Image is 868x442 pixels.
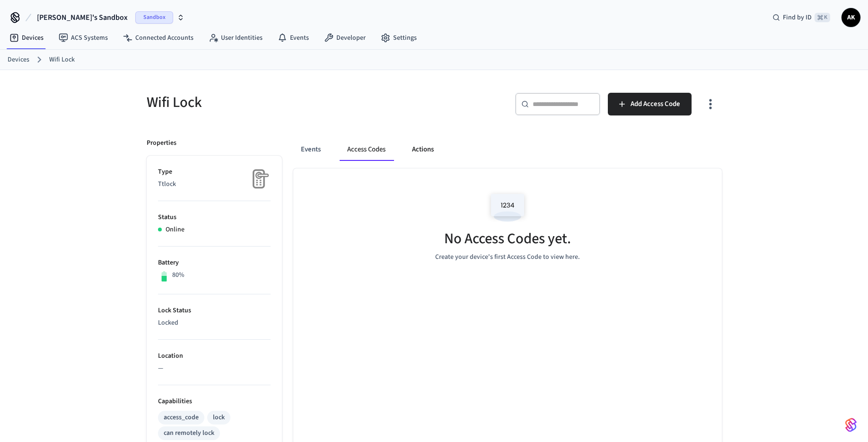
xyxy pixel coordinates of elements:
[147,138,176,148] p: Properties
[37,12,128,23] span: [PERSON_NAME]'s Sandbox
[8,55,29,65] a: Devices
[115,29,201,46] a: Connected Accounts
[444,229,571,248] h5: No Access Codes yet.
[158,318,271,328] p: Locked
[404,138,441,161] button: Actions
[845,417,857,433] img: SeamLogoGradient.69752ec5.svg
[2,29,51,46] a: Devices
[213,413,225,423] div: lock
[158,258,271,268] p: Battery
[373,29,424,46] a: Settings
[270,29,316,46] a: Events
[158,306,271,316] p: Lock Status
[158,397,271,407] p: Capabilities
[51,29,115,46] a: ACS Systems
[293,138,328,161] button: Events
[158,167,271,177] p: Type
[765,9,838,26] div: Find by ID⌘ K
[783,13,812,22] span: Find by ID
[842,9,859,26] span: AK
[201,29,270,46] a: User Identities
[164,428,214,438] div: can remotely lock
[486,187,529,228] img: Access Codes Empty State
[293,138,722,161] div: ant example
[166,225,184,235] p: Online
[435,252,580,262] p: Create your device's first Access Code to view here.
[340,138,393,161] button: Access Codes
[172,270,184,280] p: 80%
[158,179,271,189] p: Ttlock
[49,55,75,65] a: Wifi Lock
[158,212,271,222] p: Status
[164,413,199,423] div: access_code
[147,93,429,112] h5: Wifi Lock
[135,11,173,24] span: Sandbox
[631,98,680,110] span: Add Access Code
[608,93,692,115] button: Add Access Code
[158,351,271,361] p: Location
[158,363,271,373] p: —
[842,8,860,27] button: AK
[815,13,830,22] span: ⌘ K
[247,167,271,191] img: Placeholder Lock Image
[316,29,373,46] a: Developer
